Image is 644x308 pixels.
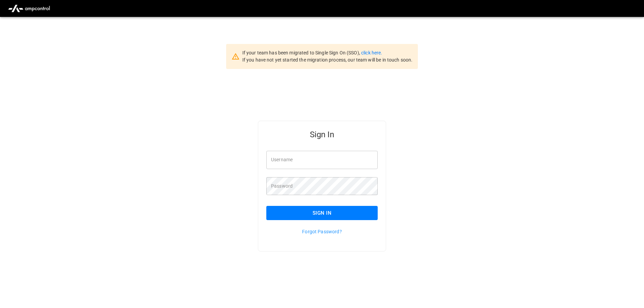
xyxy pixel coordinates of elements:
[242,50,361,55] span: If your team has been migrated to Single Sign On (SSO),
[361,50,382,55] a: click here.
[266,206,378,220] button: Sign In
[266,129,378,140] h5: Sign In
[266,228,378,235] p: Forgot Password?
[5,2,53,15] img: ampcontrol.io logo
[242,57,413,63] span: If you have not yet started the migration process, our team will be in touch soon.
